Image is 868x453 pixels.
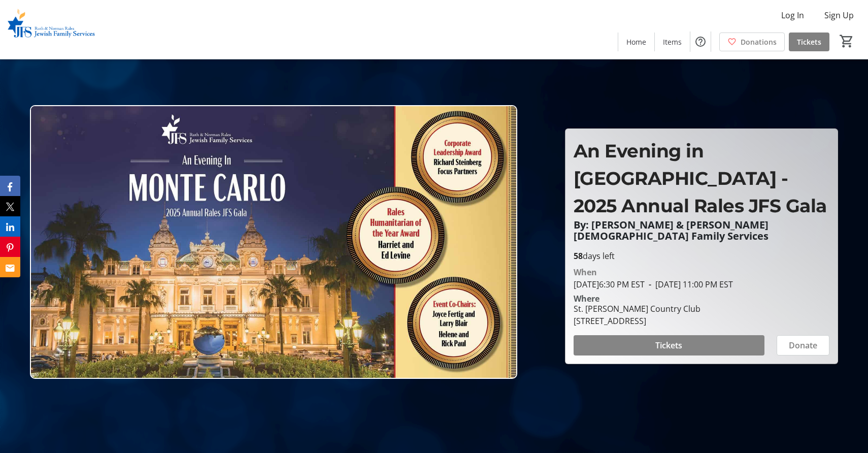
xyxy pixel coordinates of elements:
a: Home [618,33,654,51]
span: Donate [789,339,817,351]
span: Tickets [797,37,821,47]
div: St. [PERSON_NAME] Country Club [574,303,700,315]
button: Donate [777,335,829,355]
button: Log In [773,7,812,23]
div: Where [574,295,599,303]
span: Sign Up [824,9,854,21]
img: Campaign CTA Media Photo [30,105,517,379]
span: Log In [781,9,804,21]
a: Donations [719,33,785,51]
img: Ruth & Norman Rales Jewish Family Services's Logo [6,4,96,55]
a: Items [655,33,690,51]
p: days left [574,250,829,262]
p: By: [PERSON_NAME] & [PERSON_NAME] [DEMOGRAPHIC_DATA] Family Services [574,219,829,242]
button: Help [690,31,711,52]
button: Cart [838,32,856,50]
div: When [574,266,597,278]
div: [STREET_ADDRESS] [574,315,700,327]
button: Sign Up [816,7,862,23]
span: [DATE] 6:30 PM EST [574,279,645,290]
a: Tickets [789,33,829,51]
span: Donations [741,37,777,47]
span: Home [626,37,646,47]
span: Tickets [655,339,682,351]
span: Items [663,37,682,47]
span: 58 [574,250,583,262]
button: Tickets [574,335,764,355]
span: An Evening in [GEOGRAPHIC_DATA] - [574,140,788,189]
span: - [645,279,655,290]
span: [DATE] 11:00 PM EST [645,279,733,290]
span: 2025 Annual Rales JFS Gala [574,195,827,217]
